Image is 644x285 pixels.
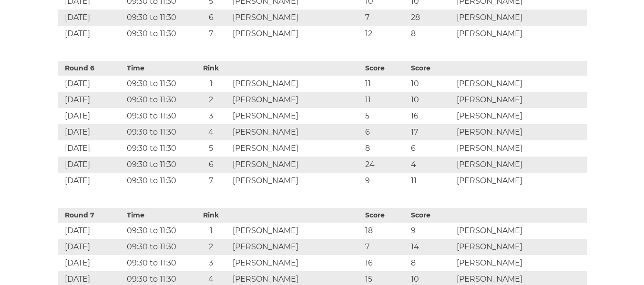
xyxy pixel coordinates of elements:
td: [DATE] [58,140,125,157]
td: 2 [192,92,230,108]
td: 11 [409,173,454,189]
td: 18 [363,223,409,239]
td: 09:30 to 11:30 [124,173,192,189]
td: [PERSON_NAME] [454,140,587,157]
td: 24 [363,157,409,173]
th: Score [363,208,409,223]
td: 16 [363,255,409,271]
td: 7 [192,26,230,42]
td: 09:30 to 11:30 [124,140,192,157]
td: [PERSON_NAME] [454,76,587,92]
td: 1 [192,76,230,92]
td: 1 [192,223,230,239]
td: 09:30 to 11:30 [124,26,192,42]
td: [DATE] [58,124,125,140]
td: [PERSON_NAME] [230,124,363,140]
td: 09:30 to 11:30 [124,10,192,26]
td: 09:30 to 11:30 [124,124,192,140]
td: [PERSON_NAME] [230,173,363,189]
td: 7 [363,239,409,255]
td: [PERSON_NAME] [454,173,587,189]
td: 9 [409,223,454,239]
td: 6 [192,10,230,26]
td: [PERSON_NAME] [230,157,363,173]
th: Score [409,208,454,223]
td: [PERSON_NAME] [230,223,363,239]
td: [DATE] [58,239,125,255]
td: 09:30 to 11:30 [124,157,192,173]
td: [PERSON_NAME] [454,10,587,26]
td: [PERSON_NAME] [454,124,587,140]
td: 6 [409,140,454,157]
td: 3 [192,108,230,124]
td: 09:30 to 11:30 [124,108,192,124]
th: Round 6 [58,61,125,76]
td: 09:30 to 11:30 [124,92,192,108]
td: [PERSON_NAME] [454,26,587,42]
td: [PERSON_NAME] [230,92,363,108]
td: 4 [192,124,230,140]
th: Score [363,61,409,76]
td: [DATE] [58,10,125,26]
td: [DATE] [58,157,125,173]
td: 28 [409,10,454,26]
td: [PERSON_NAME] [230,255,363,271]
td: 8 [363,140,409,157]
th: Round 7 [58,208,125,223]
td: 09:30 to 11:30 [124,255,192,271]
td: 3 [192,255,230,271]
th: Time [124,208,192,223]
td: 14 [409,239,454,255]
th: Rink [192,208,230,223]
td: [DATE] [58,173,125,189]
td: 09:30 to 11:30 [124,76,192,92]
td: [PERSON_NAME] [454,108,587,124]
td: 10 [409,92,454,108]
td: 8 [409,255,454,271]
td: 9 [363,173,409,189]
td: [PERSON_NAME] [230,26,363,42]
td: 17 [409,124,454,140]
td: 16 [409,108,454,124]
td: 5 [363,108,409,124]
td: [PERSON_NAME] [454,157,587,173]
td: [DATE] [58,92,125,108]
th: Time [124,61,192,76]
td: [DATE] [58,76,125,92]
td: [DATE] [58,223,125,239]
td: [PERSON_NAME] [230,108,363,124]
td: 7 [192,173,230,189]
td: 4 [409,157,454,173]
th: Rink [192,61,230,76]
td: [PERSON_NAME] [230,140,363,157]
th: Score [409,61,454,76]
td: 6 [192,157,230,173]
td: 12 [363,26,409,42]
td: 2 [192,239,230,255]
td: 11 [363,76,409,92]
td: [DATE] [58,108,125,124]
td: [PERSON_NAME] [454,92,587,108]
td: [DATE] [58,26,125,42]
td: [PERSON_NAME] [454,239,587,255]
td: [PERSON_NAME] [230,10,363,26]
td: 5 [192,140,230,157]
td: [PERSON_NAME] [230,76,363,92]
td: [PERSON_NAME] [454,223,587,239]
td: 6 [363,124,409,140]
td: 11 [363,92,409,108]
td: 09:30 to 11:30 [124,239,192,255]
td: [DATE] [58,255,125,271]
td: 09:30 to 11:30 [124,223,192,239]
td: 10 [409,76,454,92]
td: 7 [363,10,409,26]
td: [PERSON_NAME] [454,255,587,271]
td: [PERSON_NAME] [230,239,363,255]
td: 8 [409,26,454,42]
